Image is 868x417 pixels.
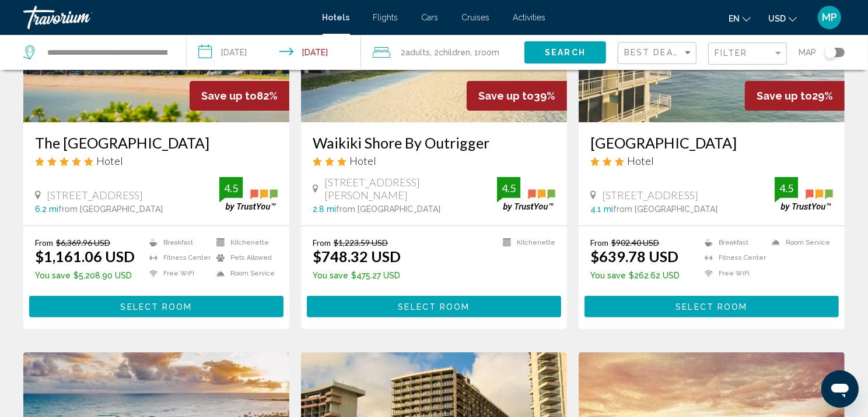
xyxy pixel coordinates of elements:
[545,48,586,58] span: Search
[768,14,786,23] span: USD
[56,238,110,248] del: $6,369.96 USD
[211,268,278,278] li: Room Service
[323,13,350,22] a: Hotels
[590,271,626,280] span: You save
[775,181,798,195] div: 4.5
[422,13,439,22] a: Cars
[590,238,608,248] span: From
[35,271,71,280] span: You save
[190,81,289,111] div: 82%
[35,271,135,280] p: $5,208.90 USD
[35,238,53,248] span: From
[513,13,546,22] a: Activities
[613,204,717,214] span: from [GEOGRAPHIC_DATA]
[29,299,283,312] a: Select Room
[708,42,787,66] button: Filter
[470,44,499,61] span: , 1
[211,238,278,248] li: Kitchenette
[715,48,748,58] span: Filter
[624,48,693,58] mat-select: Sort by
[35,204,58,214] span: 6.2 mi
[47,189,143,202] span: [STREET_ADDRESS]
[324,176,497,202] span: [STREET_ADDRESS][PERSON_NAME]
[699,238,766,248] li: Breakfast
[745,81,845,111] div: 29%
[96,154,123,167] span: Hotel
[219,177,278,211] img: trustyou-badge.svg
[766,238,833,248] li: Room Service
[821,370,859,408] iframe: Button to launch messaging window
[29,296,283,317] button: Select Room
[35,154,278,167] div: 5 star Hotel
[627,154,654,167] span: Hotel
[478,90,534,102] span: Save up to
[58,204,163,214] span: from [GEOGRAPHIC_DATA]
[307,299,561,312] a: Select Room
[143,253,211,263] li: Fitness Center
[313,134,555,151] a: Waikiki Shore By Outrigger
[699,253,766,263] li: Fitness Center
[401,44,430,61] span: 2
[497,238,555,248] li: Kitchenette
[729,10,751,27] button: Change language
[35,134,278,151] a: The [GEOGRAPHIC_DATA]
[120,302,192,312] span: Select Room
[590,134,833,151] a: [GEOGRAPHIC_DATA]
[590,154,833,167] div: 3 star Hotel
[699,268,766,278] li: Free WiFi
[313,271,348,280] span: You save
[307,296,561,317] button: Select Room
[590,271,680,280] p: $262.62 USD
[313,154,555,167] div: 3 star Hotel
[611,238,659,248] del: $902.40 USD
[336,204,440,214] span: from [GEOGRAPHIC_DATA]
[462,13,490,22] a: Cruises
[675,302,747,312] span: Select Room
[602,189,698,202] span: [STREET_ADDRESS]
[584,299,839,312] a: Select Room
[313,271,401,280] p: $475.27 USD
[187,35,362,70] button: Check-in date: Nov 10, 2025 Check-out date: Nov 12, 2025
[430,44,470,61] span: , 2
[768,10,797,27] button: Change currency
[590,204,613,214] span: 4.1 mi
[201,90,257,102] span: Save up to
[497,181,520,195] div: 4.5
[313,248,401,265] ins: $748.32 USD
[757,90,812,102] span: Save up to
[816,47,845,58] button: Toggle map
[775,177,833,211] img: trustyou-badge.svg
[478,48,499,57] span: Room
[524,41,606,63] button: Search
[799,44,816,61] span: Map
[439,48,470,57] span: Children
[398,302,470,312] span: Select Room
[211,253,278,263] li: Pets Allowed
[349,154,376,167] span: Hotel
[497,177,555,211] img: trustyou-badge.svg
[373,13,398,22] a: Flights
[729,14,740,23] span: en
[219,181,243,195] div: 4.5
[584,296,839,317] button: Select Room
[313,238,331,248] span: From
[334,238,388,248] del: $1,223.59 USD
[143,238,211,248] li: Breakfast
[624,48,685,57] span: Best Deals
[467,81,567,111] div: 39%
[361,35,524,70] button: Travelers: 2 adults, 2 children
[35,248,135,265] ins: $1,161.06 USD
[143,268,211,278] li: Free WiFi
[23,6,311,29] a: Travorium
[814,5,845,30] button: User Menu
[822,12,837,23] span: MP
[313,204,336,214] span: 2.8 mi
